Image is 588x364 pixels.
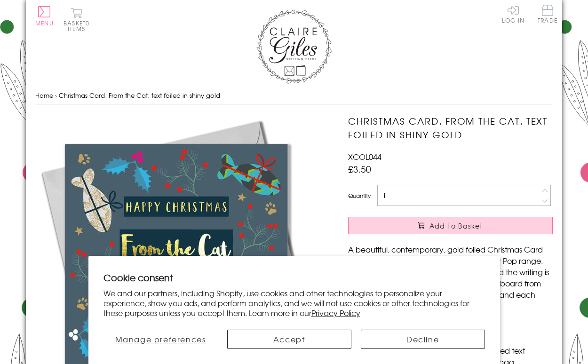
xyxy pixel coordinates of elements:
[538,5,557,23] span: Trade
[227,330,351,349] button: Accept
[348,244,553,311] p: A beautiful, contemporary, gold foiled Christmas Card from the amazing [PERSON_NAME] Colour Pop r...
[256,9,332,84] img: Claire Giles Greetings Cards
[115,333,206,345] span: Manage preferences
[55,91,57,100] span: ›
[361,330,485,349] button: Decline
[348,217,553,234] button: Add to Basket
[68,19,89,33] span: 0 items
[348,191,371,200] label: Quantity
[35,91,53,100] a: Home
[348,114,553,142] h1: Christmas Card, From the Cat, text foiled in shiny gold
[103,271,485,284] h2: Cookie consent
[348,162,371,175] span: £3.50
[35,6,54,26] button: Menu
[64,8,89,32] button: Basket0 items
[35,19,54,27] span: Menu
[103,288,485,317] p: We and our partners, including Shopify, use cookies and other technologies to personalize your ex...
[538,5,557,25] a: Trade
[348,151,381,162] span: XCOL044
[59,91,220,100] span: Christmas Card, From the Cat, text foiled in shiny gold
[502,5,524,23] a: Log In
[103,330,218,349] button: Manage preferences
[429,221,483,230] span: Add to Basket
[311,307,360,318] a: Privacy Policy
[35,86,553,105] nav: breadcrumbs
